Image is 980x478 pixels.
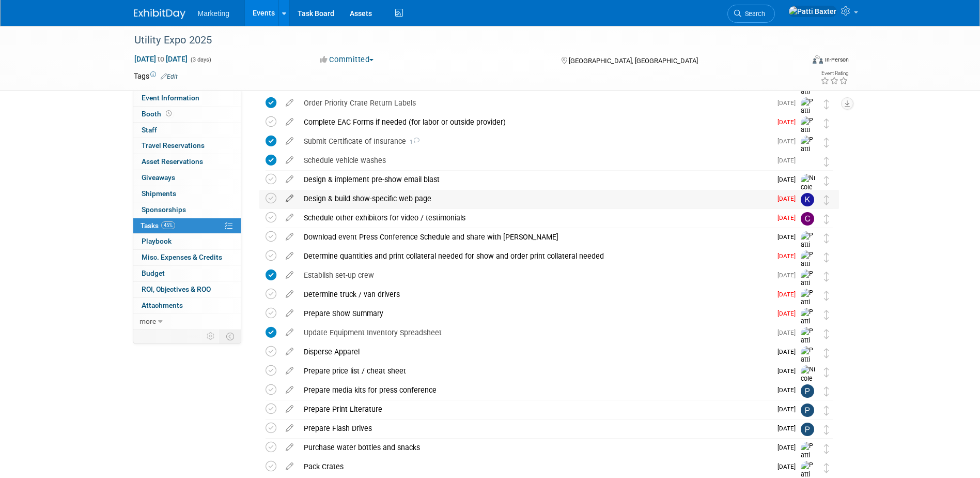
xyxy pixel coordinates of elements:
[824,252,829,262] i: Move task
[824,118,829,128] i: Move task
[801,231,816,268] img: Patti Baxter
[824,329,829,339] i: Move task
[801,193,814,206] img: Katie Hein
[281,347,299,356] a: edit
[824,348,829,358] i: Move task
[281,462,299,471] a: edit
[281,156,299,165] a: edit
[133,186,241,202] a: Shipments
[190,56,211,63] span: (3 days)
[777,195,801,202] span: [DATE]
[133,107,241,122] a: Booth
[133,234,241,249] a: Playbook
[299,305,771,322] div: Prepare Show Summary
[299,458,771,475] div: Pack Crates
[299,113,771,131] div: Complete EAC Forms if needed (for labor or outside provider)
[133,91,241,106] a: Event Information
[281,194,299,203] a: edit
[777,157,801,164] span: [DATE]
[139,317,156,325] span: more
[133,266,241,281] a: Budget
[824,272,829,281] i: Move task
[824,386,829,396] i: Move task
[142,285,211,293] span: ROI, Objectives & ROO
[133,282,241,297] a: ROI, Objectives & ROO
[801,308,816,345] img: Patti Baxter
[281,117,299,127] a: edit
[281,424,299,433] a: edit
[824,463,829,473] i: Move task
[133,314,241,330] a: more
[281,251,299,261] a: edit
[142,189,176,198] span: Shipments
[281,232,299,242] a: edit
[824,367,829,377] i: Move task
[801,136,816,172] img: Patti Baxter
[164,110,174,117] span: Booth not reserved yet
[801,404,814,417] img: Paige Behrendt
[777,138,801,145] span: [DATE]
[299,420,771,437] div: Prepare Flash Drives
[824,310,829,320] i: Move task
[824,99,829,109] i: Move task
[198,9,229,18] span: Marketing
[801,327,816,364] img: Patti Baxter
[299,343,771,361] div: Disperse Apparel
[777,214,801,221] span: [DATE]
[299,266,771,284] div: Establish set-up crew
[824,195,829,205] i: Move task
[133,138,241,154] a: Travel Reservations
[801,270,816,306] img: Patti Baxter
[820,71,848,76] div: Event Rating
[777,444,801,451] span: [DATE]
[777,425,801,432] span: [DATE]
[299,228,771,246] div: Download event Press Conference Schedule and share with [PERSON_NAME]
[743,54,849,69] div: Event Format
[777,367,801,375] span: [DATE]
[801,289,816,325] img: Patti Baxter
[777,176,801,183] span: [DATE]
[299,400,771,418] div: Prepare Print Literature
[824,138,829,147] i: Move task
[569,57,698,65] span: [GEOGRAPHIC_DATA], [GEOGRAPHIC_DATA]
[133,298,241,313] a: Attachments
[142,141,205,150] span: Travel Reservations
[161,221,175,229] span: 45%
[777,291,801,298] span: [DATE]
[134,71,178,81] td: Tags
[824,425,829,435] i: Move task
[142,157,203,166] span: Asset Reservations
[141,221,175,230] span: Tasks
[142,110,174,118] span: Booth
[142,253,222,261] span: Misc. Expenses & Credits
[299,439,771,456] div: Purchase water bottles and snacks
[777,386,801,394] span: [DATE]
[281,366,299,376] a: edit
[777,252,801,260] span: [DATE]
[142,301,183,309] span: Attachments
[131,31,788,50] div: Utility Expo 2025
[813,55,823,64] img: Format-Inperson.png
[133,123,241,138] a: Staff
[741,10,765,18] span: Search
[777,329,801,336] span: [DATE]
[824,157,829,167] i: Move task
[142,94,199,102] span: Event Information
[788,6,837,17] img: Patti Baxter
[299,362,771,380] div: Prepare price list / cheat sheet
[156,55,166,63] span: to
[299,209,771,227] div: Schedule other exhibitors for video / testimonials
[825,56,849,64] div: In-Person
[777,118,801,126] span: [DATE]
[299,247,771,265] div: Determine quantities and print collateral needed for show and order print collateral needed
[801,250,816,287] img: Patti Baxter
[299,94,771,112] div: Order Priority Crate Return Labels
[801,423,814,436] img: Paige Behrendt
[777,406,801,413] span: [DATE]
[161,73,178,80] a: Edit
[299,286,771,303] div: Determine truck / van drivers
[133,202,241,218] a: Sponsorships
[281,405,299,414] a: edit
[824,291,829,301] i: Move task
[801,384,814,398] img: Paige Behrendt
